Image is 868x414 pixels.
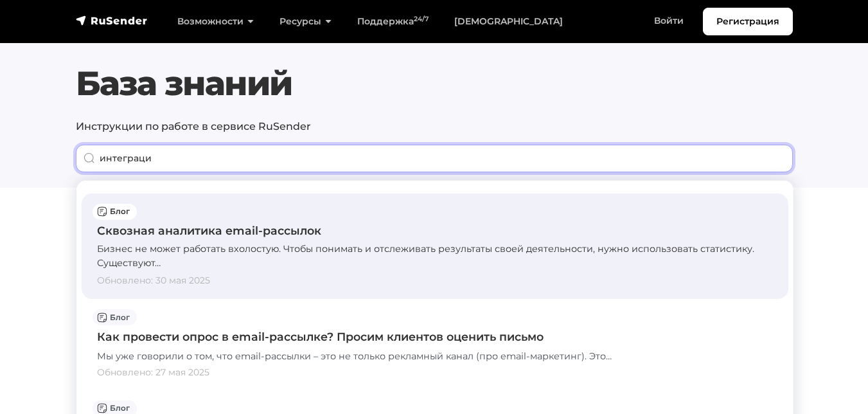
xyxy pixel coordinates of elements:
div: Обновлено: 27 мая 2025 [97,366,773,379]
a: [DEMOGRAPHIC_DATA] [441,8,576,35]
div: Мы уже говорили о том, что email-рассылки – это не только рекламный канал (про email-маркетинг). ... [97,350,773,364]
img: Поиск [84,152,95,164]
div: Бизнес не может работать вхолостую. Чтобы понимать и отслеживать результаты своей деятельности, н... [97,242,773,270]
a: Возможности [164,8,267,35]
div: Обновлено: 30 мая 2025 [97,274,773,287]
div: Как провести опрос в email-рассылке? Просим клиентов оценить письмо [97,328,773,345]
p: Инструкции по работе в сервисе RuSender [76,119,793,134]
a: Поддержка24/7 [344,8,441,35]
sup: 24/7 [414,15,429,23]
img: RuSender [76,14,148,27]
a: Ресурсы [267,8,344,35]
div: Сквозная аналитика email-рассылок [97,222,773,239]
input: When autocomplete results are available use up and down arrows to review and enter to go to the d... [76,145,793,172]
h1: База знаний [76,64,793,104]
a: Регистрация [703,8,793,35]
a: Войти [641,8,696,34]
